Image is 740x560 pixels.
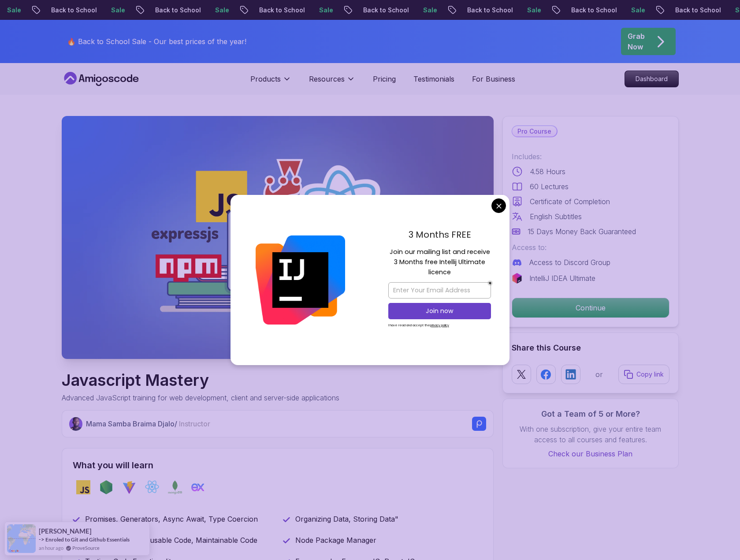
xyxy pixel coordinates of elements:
button: Resources [309,74,355,91]
img: nodejs logo [99,480,113,494]
p: Back to School [545,6,605,15]
p: Pro Course [512,126,557,137]
p: Copy link [636,370,664,379]
a: ProveSource [72,544,100,552]
button: Continue [512,298,669,318]
span: -> [39,536,45,543]
a: Dashboard [625,71,679,87]
img: vite logo [122,480,136,494]
a: Enroled to Git and Github Essentials [45,536,130,543]
p: Continue [512,298,669,317]
p: Back to School [129,6,189,15]
h1: Javascript Mastery [62,371,339,389]
h2: What you will learn [73,459,483,471]
p: Sale [709,6,737,15]
img: provesource social proof notification image [7,524,36,553]
span: an hour ago [39,544,63,552]
img: react logo [145,480,159,494]
a: Check our Business Plan [512,448,669,459]
p: Mama Samba Braima Djalo / [86,418,210,429]
p: Organizing Data, Storing Data" [295,514,398,524]
img: jetbrains logo [512,273,522,284]
a: Testimonials [413,74,454,84]
p: IntelliJ IDEA Ultimate [529,273,595,284]
a: For Business [472,74,515,84]
p: Sale [501,6,529,15]
p: Dashboard [625,71,678,87]
p: Access to Discord Group [529,257,610,268]
p: Sale [397,6,425,15]
p: Back to School [337,6,397,15]
p: or [595,369,603,380]
p: 15 Days Money Back Guaranteed [528,226,636,237]
p: Module System: Reusable Code, Maintainable Code [85,535,257,545]
p: Back to School [233,6,293,15]
p: Node Package Manager [295,535,376,545]
p: Sale [605,6,633,15]
p: Sale [189,6,217,15]
p: Back to School [649,6,709,15]
img: javascript-mastery_thumbnail [62,116,494,359]
button: Copy link [618,365,669,384]
p: With one subscription, give your entire team access to all courses and features. [512,424,669,445]
p: Resources [309,74,345,84]
p: 🔥 Back to School Sale - Our best prices of the year! [67,36,246,47]
p: Certificate of Completion [530,196,610,207]
p: Products [250,74,281,84]
img: javascript logo [76,480,90,494]
p: Sale [293,6,321,15]
p: 60 Lectures [530,181,569,192]
span: [PERSON_NAME] [39,527,92,535]
img: mongodb logo [168,480,182,494]
button: Products [250,74,291,91]
p: Back to School [25,6,85,15]
a: Pricing [373,74,396,84]
p: Sale [85,6,113,15]
p: Advanced JavaScript training for web development, client and server-side applications [62,392,339,403]
img: exppressjs logo [191,480,205,494]
h2: Share this Course [512,342,669,354]
span: Instructor [179,419,210,428]
p: Access to: [512,242,669,253]
img: Nelson Djalo [69,417,83,431]
p: 4.58 Hours [530,166,565,177]
p: English Subtitles [530,211,582,222]
h3: Got a Team of 5 or More? [512,408,669,420]
p: Promises, Generators, Async Await, Type Coercion [85,514,258,524]
p: Includes: [512,151,669,162]
p: Grab Now [628,31,645,52]
p: Back to School [441,6,501,15]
